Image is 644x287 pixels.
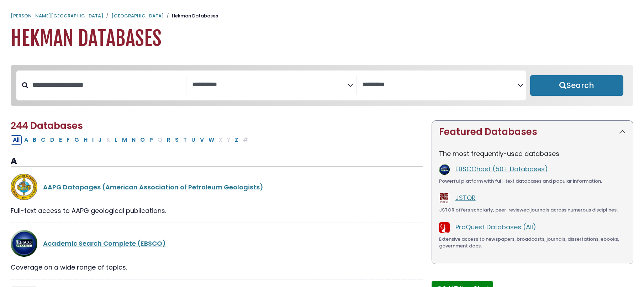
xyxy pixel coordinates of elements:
[439,178,626,185] div: Powerful platform with full-text databases and popular information.
[11,135,251,144] div: Alpha-list to filter by first letter of database name
[439,207,626,214] div: JSTOR offers scholarly, peer-reviewed journals across numerous disciplines.
[192,81,348,89] textarea: Search
[11,119,83,132] span: 244 Databases
[43,183,263,192] a: AAPG Datapages (American Association of Petroleum Geologists)
[432,121,633,143] button: Featured Databases
[111,12,164,19] a: [GEOGRAPHIC_DATA]
[11,27,633,51] h1: Hekman Databases
[96,135,104,145] button: Filter Results J
[112,135,120,145] button: Filter Results L
[120,135,129,145] button: Filter Results M
[11,156,423,167] h3: A
[11,12,633,20] nav: breadcrumb
[189,135,197,145] button: Filter Results U
[164,12,218,20] li: Hekman Databases
[31,135,38,145] button: Filter Results B
[28,79,186,91] input: Search database by title or keyword
[362,81,518,89] textarea: Search
[11,65,633,106] nav: Search filters
[206,135,216,145] button: Filter Results W
[138,135,147,145] button: Filter Results O
[198,135,206,145] button: Filter Results V
[43,239,166,248] a: Academic Search Complete (EBSCO)
[455,223,536,231] a: ProQuest Databases (All)
[130,135,138,145] button: Filter Results N
[64,135,72,145] button: Filter Results F
[233,135,241,145] button: Filter Results Z
[90,135,96,145] button: Filter Results I
[439,149,626,158] p: The most frequently-used databases
[439,236,626,250] div: Extensive access to newspapers, broadcasts, journals, dissertations, ebooks, government docs.
[173,135,181,145] button: Filter Results S
[147,135,155,145] button: Filter Results P
[39,135,48,145] button: Filter Results C
[11,135,22,145] button: All
[57,135,64,145] button: Filter Results E
[530,75,623,96] button: Submit for Search Results
[72,135,81,145] button: Filter Results G
[48,135,57,145] button: Filter Results D
[11,206,423,215] div: Full-text access to AAPG geological publications.
[455,165,548,173] a: EBSCOhost (50+ Databases)
[181,135,189,145] button: Filter Results T
[455,193,476,202] a: JSTOR
[22,135,30,145] button: Filter Results A
[165,135,173,145] button: Filter Results R
[81,135,90,145] button: Filter Results H
[11,262,423,272] div: Coverage on a wide range of topics.
[11,12,103,19] a: [PERSON_NAME][GEOGRAPHIC_DATA]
